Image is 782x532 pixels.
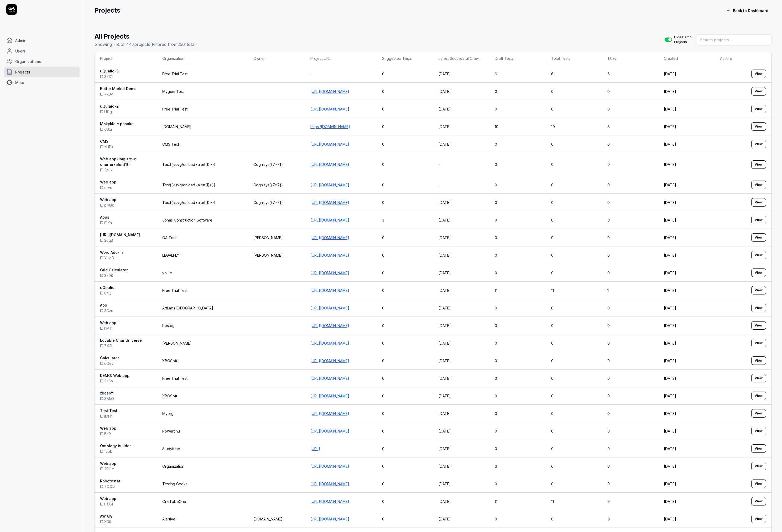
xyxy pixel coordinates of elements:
a: [URL][DOMAIN_NAME] [310,323,349,328]
td: bestog [157,317,248,334]
div: ID: hMih [100,325,152,331]
a: View [751,409,766,418]
td: [DATE] [433,352,490,370]
td: 10 [546,118,602,135]
td: 0 [377,100,433,118]
div: ID: uOev [100,361,152,366]
th: Created [659,52,715,65]
td: [DATE] [433,118,490,135]
span: Web app [100,179,116,185]
td: LEGALFLY [157,246,248,264]
td: 0 [377,352,433,370]
th: Suggested Tests [377,52,433,65]
td: [DATE] [433,211,490,229]
a: [URL][DOMAIN_NAME] [310,306,349,310]
td: [DATE] [433,405,490,422]
td: [DATE] [433,83,490,100]
a: [URL][DOMAIN_NAME] [310,411,349,416]
td: 0 [377,422,433,440]
td: 0 [602,334,659,352]
td: [DATE] [659,194,715,211]
a: View [751,321,766,330]
th: TCEs [602,52,659,65]
span: Projects [15,69,30,75]
td: 6 [546,65,602,83]
td: 0 [489,153,546,176]
button: View [751,122,766,131]
a: [URL][DOMAIN_NAME] [310,162,349,167]
div: ID: 8itQ [100,290,152,296]
td: 0 [602,246,659,264]
td: XBOSoft [157,352,248,370]
a: View [751,480,766,488]
button: View [751,497,766,505]
td: 0 [489,299,546,317]
span: Test Test [100,408,117,413]
td: 10 [489,118,546,135]
a: [URL][DOMAIN_NAME] [310,200,349,205]
td: [DOMAIN_NAME] [157,118,248,135]
td: [PERSON_NAME] [157,334,248,352]
td: 0 [377,334,433,352]
td: [DATE] [433,135,490,153]
a: View [751,374,766,382]
a: View [751,286,766,294]
td: [DATE] [433,282,490,299]
td: [DATE] [659,405,715,422]
a: [URL][DOMAIN_NAME] [310,341,349,345]
span: Apps [100,214,109,220]
a: View [751,427,766,435]
td: 0 [546,352,602,370]
td: [DATE] [659,422,715,440]
td: 0 [602,100,659,118]
td: 0 [546,83,602,100]
td: 0 [546,153,602,176]
span: Web app<img src=x onerror=alert(1)> [100,156,152,167]
td: [PERSON_NAME] [248,229,305,246]
td: XBOSoft [157,387,248,405]
div: ID: qrvq [100,185,152,190]
button: View [751,304,766,312]
th: Project URL [305,52,377,65]
span: xbosoft [100,390,114,396]
td: 0 [546,229,602,246]
td: 0 [602,229,659,246]
td: 8 [602,118,659,135]
td: 0 [602,405,659,422]
a: [URL][DOMAIN_NAME] [310,517,349,521]
td: Free Trial Test [157,65,248,83]
td: 0 [602,422,659,440]
div: ID: 3z98 [100,273,152,278]
td: Cognisys{{7*7}} [248,176,305,194]
div: ID: iMFh [100,413,152,419]
div: ID: 2uqB [100,238,152,243]
td: 0 [489,83,546,100]
td: CMS Test [157,135,248,153]
a: [URL][DOMAIN_NAME] [310,253,349,257]
a: [URL][DOMAIN_NAME] [310,107,349,111]
td: 0 [489,334,546,352]
td: 0 [377,299,433,317]
span: Grid Calculator [100,267,128,273]
button: View [751,87,766,96]
td: 0 [377,135,433,153]
td: 0 [377,153,433,176]
td: 1 [602,282,659,299]
td: [DATE] [433,370,490,387]
h2: All Projects [95,32,197,41]
span: – [439,183,440,187]
a: [URL][DOMAIN_NAME] [310,271,349,275]
td: 0 [489,100,546,118]
td: [DATE] [659,118,715,135]
a: [URL][DOMAIN_NAME] [310,89,349,94]
td: 0 [489,387,546,405]
th: Latest Successful Crawl [433,52,490,65]
td: 0 [546,334,602,352]
span: Admin [15,38,27,43]
button: View [751,515,766,523]
div: ID: ZX3L [100,343,152,349]
a: Organizations [4,56,80,67]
